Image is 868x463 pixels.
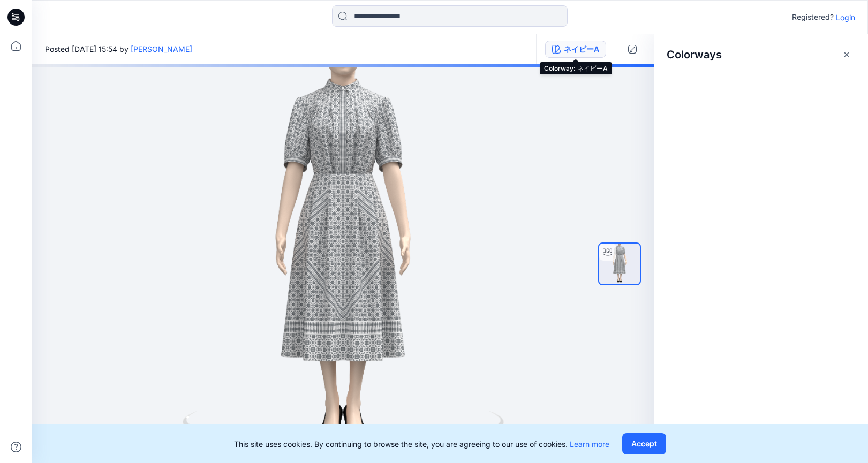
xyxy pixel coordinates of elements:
p: Login [836,12,855,23]
p: This site uses cookies. By continuing to browse the site, you are agreeing to our use of cookies. [234,438,609,450]
button: Accept [622,433,666,454]
button: ネイビーA [545,41,606,58]
h2: Colorways [667,48,722,61]
p: Registered? [792,11,834,24]
div: ネイビーA [564,43,599,55]
a: Learn more [570,439,609,449]
a: [PERSON_NAME] [131,44,192,54]
span: Posted [DATE] 15:54 by [45,43,192,55]
img: turntable-01-10-2025-07:44:10 [599,244,640,284]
